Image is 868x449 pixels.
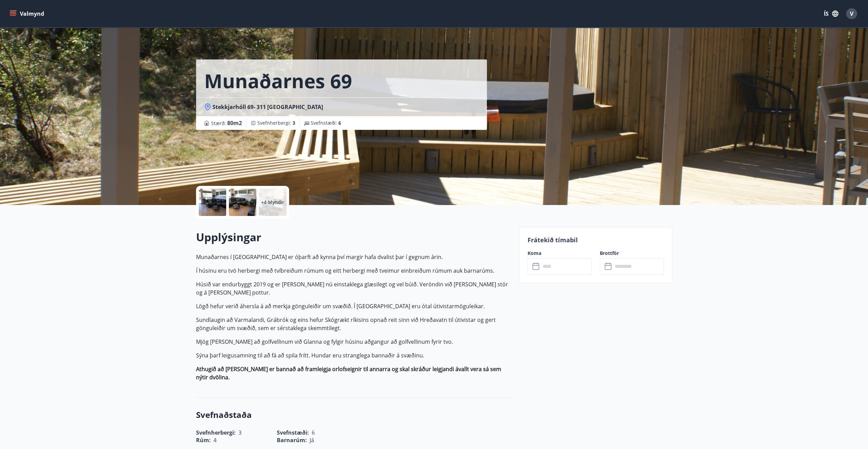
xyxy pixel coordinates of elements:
button: menu [8,8,47,20]
span: Stærð : [211,119,242,127]
p: Sýna þarf leigusamning til að fá að spila frítt. Hundar eru stranglega bannaðir á svæðinu. [196,351,511,359]
span: V [850,10,853,17]
p: Munaðarnes í [GEOGRAPHIC_DATA] er óþarft að kynna því margir hafa dvalist þar í gegnum árin. [196,253,511,261]
p: Mjög [PERSON_NAME] að golfvellinum við Glanna og fylgir húsinu aðgangur að golfvellinum fyrir tvo. [196,338,511,346]
span: 6 [338,120,341,126]
strong: Athugið að [PERSON_NAME] er bannað að framleigja orlofseignir til annarra og skal skráður leigjan... [196,365,501,381]
h2: Upplýsingar [196,230,511,245]
span: Stekkjarhóll 69- 311 [GEOGRAPHIC_DATA] [212,103,323,111]
p: Húsið var endurbyggt 2019 og er [PERSON_NAME] nú einstaklega glæsilegt og vel búið. Veröndin við ... [196,280,511,297]
label: Brottför [600,250,664,257]
p: Lögð hefur verið áhersla á að merkja gönguleiðir um svæðið. Í [GEOGRAPHIC_DATA] eru ótal útivista... [196,302,511,310]
span: 80 m2 [227,119,242,127]
p: Í húsinu eru tvö herbergi með tvíbreiðum rúmum og eitt herbergi með tveimur einbreiðum rúmum auk ... [196,267,511,275]
span: Svefnstæði : [311,120,341,126]
h1: Munaðarnes 69 [204,68,352,94]
p: +4 Myndir [261,199,284,206]
label: Koma [528,250,592,257]
span: Svefnherbergi : [257,120,295,126]
span: Rúm : [196,436,211,444]
p: Frátekið tímabil [528,235,664,244]
span: Já [310,436,314,444]
button: V [843,5,860,22]
h3: Svefnaðstaða [196,409,511,421]
span: 4 [213,436,217,444]
button: ÍS [820,8,842,20]
span: 3 [293,120,295,126]
span: Barnarúm : [277,436,307,444]
p: Sundlaugin að Varmalandi, Grábrók og eins hefur Skógrækt ríkisins opnað reit sinn við Hreðavatn t... [196,316,511,332]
